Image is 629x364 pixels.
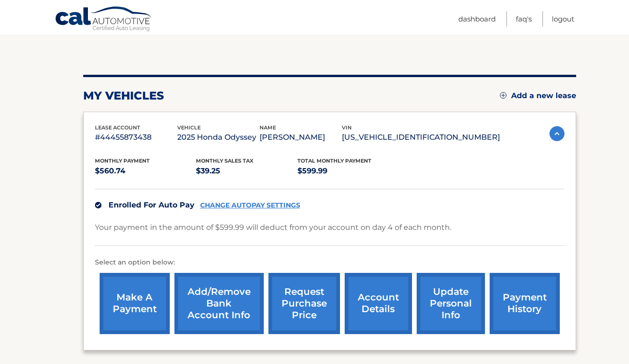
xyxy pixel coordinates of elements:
[55,6,153,33] a: Cal Automotive
[196,157,253,164] span: Monthly sales Tax
[108,200,195,209] span: Enrolled For Auto Pay
[417,273,485,334] a: update personal info
[177,131,260,144] p: 2025 Honda Odyssey
[83,89,164,103] h2: my vehicles
[500,91,576,100] a: Add a new lease
[95,157,150,164] span: Monthly Payment
[297,164,399,178] p: $599.99
[95,202,101,208] img: check.svg
[260,124,276,131] span: name
[490,273,560,334] a: payment history
[95,221,451,234] p: Your payment in the amount of $599.99 will deduct from your account on day 4 of each month.
[549,126,564,141] img: accordion-active.svg
[200,201,300,209] a: CHANGE AUTOPAY SETTINGS
[95,131,177,144] p: #44455873438
[196,164,297,178] p: $39.25
[95,124,140,131] span: lease account
[552,11,574,27] a: Logout
[342,131,500,144] p: [US_VEHICLE_IDENTIFICATION_NUMBER]
[177,124,201,131] span: vehicle
[260,131,342,144] p: [PERSON_NAME]
[268,273,340,334] a: request purchase price
[345,273,412,334] a: account details
[458,11,496,27] a: Dashboard
[516,11,532,27] a: FAQ's
[297,157,371,164] span: Total Monthly Payment
[95,164,196,178] p: $560.74
[342,124,352,131] span: vin
[95,257,564,268] p: Select an option below:
[100,273,170,334] a: make a payment
[500,92,506,99] img: add.svg
[174,273,264,334] a: Add/Remove bank account info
